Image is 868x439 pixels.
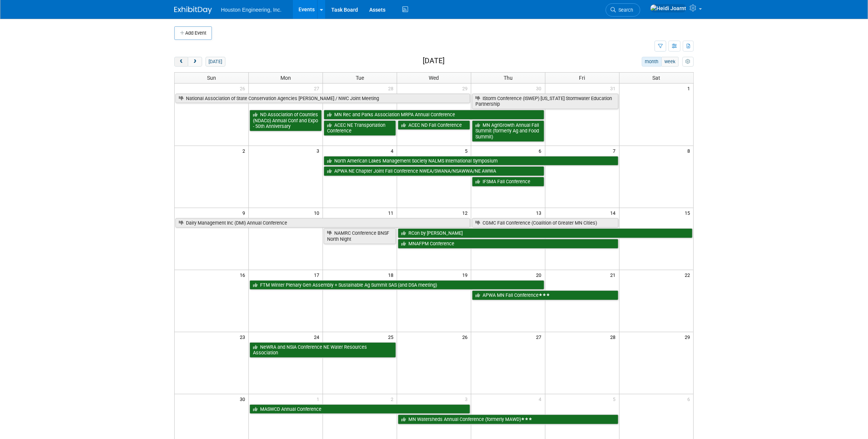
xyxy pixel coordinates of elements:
span: 28 [387,84,397,93]
span: Tue [356,75,364,81]
span: 3 [464,394,471,404]
span: 2 [390,394,397,404]
span: 4 [538,394,545,404]
span: Thu [504,75,513,81]
button: month [642,57,662,67]
span: Sat [652,75,660,81]
span: 26 [239,84,248,93]
span: 21 [610,270,619,280]
span: 11 [387,208,397,217]
span: 14 [610,208,619,217]
a: MN AgriGrowth Annual Fall Summit (formerly Ag and Food Summit) [472,120,544,142]
span: 17 [313,270,323,280]
span: 30 [536,84,545,93]
span: 16 [239,270,248,280]
span: 6 [538,146,545,155]
span: 27 [536,332,545,342]
h2: [DATE] [423,57,445,65]
a: RCon by [PERSON_NAME] [398,228,693,238]
span: 19 [461,270,471,280]
span: 24 [313,332,323,342]
a: NAMRC Conference BNSF North Night [324,228,396,244]
span: 27 [313,84,323,93]
span: 31 [610,84,619,93]
i: Personalize Calendar [685,59,690,64]
span: Fri [579,75,585,81]
span: 5 [464,146,471,155]
button: myCustomButton [682,57,694,67]
a: CGMC Fall Conference (Coalition of Greater MN Cities) [472,218,618,228]
span: Sun [207,75,216,81]
span: 9 [242,208,248,217]
a: ACEC ND Fall Conference [398,120,470,130]
button: week [661,57,679,67]
span: 15 [684,208,693,217]
span: 29 [461,84,471,93]
a: ACEC NE Transportation Conference [324,120,396,136]
span: 26 [461,332,471,342]
span: Mon [280,75,291,81]
span: 30 [239,394,248,404]
span: 13 [536,208,545,217]
span: Search [616,7,633,13]
span: Houston Engineering, Inc. [221,7,282,13]
span: 1 [687,84,693,93]
span: 3 [316,146,323,155]
span: 28 [610,332,619,342]
a: ND Association of Counties (NDACo) Annual Conf and Expo - 50th Anniversary [250,110,322,131]
img: Heidi Joarnt [650,4,687,12]
a: FTM Winter Plenary Gen Assembly + Sustainable Ag Summit SAS (and DSA meeting) [250,280,544,290]
span: 8 [687,146,693,155]
span: 23 [239,332,248,342]
span: 4 [390,146,397,155]
a: Dairy Management Inc (DMI) Annual Conference [175,218,470,228]
a: IStorm Conference (ISWEP) [US_STATE] Stormwater Education Partnership [472,94,618,109]
span: 22 [684,270,693,280]
a: MNAFPM Conference [398,239,618,249]
span: 5 [612,394,619,404]
a: MN Watersheds Annual Conference (formerly MAWD) [398,415,618,424]
button: [DATE] [206,57,225,67]
a: NeWRA and NSIA Conference NE Water Resources Association [250,342,396,358]
span: 2 [242,146,248,155]
button: Add Event [174,26,212,40]
a: North American Lakes Management Society NALMS International Symposium [324,156,618,166]
span: 25 [387,332,397,342]
span: 12 [461,208,471,217]
span: 20 [536,270,545,280]
a: APWA MN Fall Conference [472,290,618,300]
button: next [188,57,202,67]
a: National Association of State Conservation Agencies [PERSON_NAME] / NWC Joint Meeting [175,94,470,103]
a: Search [606,3,640,17]
span: Wed [429,75,439,81]
a: IFSMA Fall Conference [472,177,544,187]
span: 6 [687,394,693,404]
span: 1 [316,394,323,404]
span: 7 [612,146,619,155]
span: 29 [684,332,693,342]
button: prev [174,57,188,67]
span: 10 [313,208,323,217]
span: 18 [387,270,397,280]
img: ExhibitDay [174,6,212,14]
a: APWA NE Chapter Joint Fall Conference NWEA/SWANA/NSAWWA/NE AWWA [324,166,544,176]
a: MN Rec and Parks Association MRPA Annual Conference [324,110,544,120]
a: MASWCD Annual Conference [250,404,470,414]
